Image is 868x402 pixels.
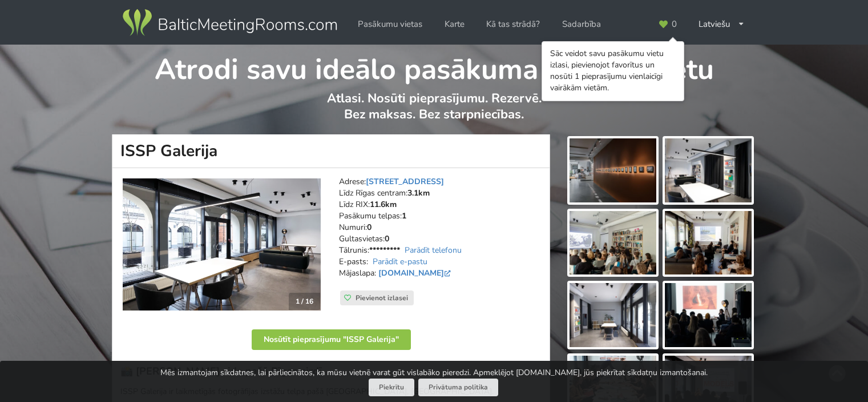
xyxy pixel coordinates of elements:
[112,45,756,88] h1: Atrodi savu ideālo pasākuma norises vietu
[367,222,372,233] strong: 0
[570,211,656,275] img: ISSP Galerija | Rīga | Pasākumu vieta - galerijas bilde
[373,256,427,267] a: Parādīt e-pastu
[665,211,752,275] img: ISSP Galerija | Rīga | Pasākumu vieta - galerijas bilde
[665,283,752,347] img: ISSP Galerija | Rīga | Pasākumu vieta - galerijas bilde
[112,90,756,134] p: Atlasi. Nosūti pieprasījumu. Rezervē. Bez maksas. Bez starpniecības.
[407,188,430,198] strong: 3.1km
[550,48,676,94] div: Sāc veidot savu pasākumu vietu izlasi, pievienojot favorītus un nosūti 1 pieprasījumu vienlaicīgi...
[402,210,406,221] strong: 1
[370,199,397,210] strong: 11.6km
[350,13,430,35] a: Pasākumu vietas
[665,138,752,202] img: ISSP Galerija | Rīga | Pasākumu vieta - galerijas bilde
[437,13,473,35] a: Karte
[339,176,542,290] address: Adrese: Līdz Rīgas centram: Līdz RIX: Pasākumu telpas: Numuri: Gultasvietas: Tālrunis: E-pasts: M...
[112,134,550,168] h1: ISSP Galerija
[405,245,462,256] a: Parādīt telefonu
[418,379,498,396] a: Privātuma politika
[289,293,320,310] div: 1 / 16
[691,13,753,35] div: Latviešu
[570,138,656,202] img: ISSP Galerija | Rīga | Pasākumu vieta - galerijas bilde
[120,7,339,39] img: Baltic Meeting Rooms
[385,233,389,244] strong: 0
[366,176,444,187] a: [STREET_ADDRESS]
[252,329,411,350] button: Nosūtīt pieprasījumu "ISSP Galerija"
[378,268,453,278] a: [DOMAIN_NAME]
[478,13,548,35] a: Kā tas strādā?
[369,379,414,396] button: Piekrītu
[672,20,677,29] span: 0
[123,178,321,311] img: Neierastas vietas | Rīga | ISSP Galerija
[570,283,656,347] img: ISSP Galerija | Rīga | Pasākumu vieta - galerijas bilde
[356,293,408,303] span: Pievienot izlasei
[123,178,321,311] a: Neierastas vietas | Rīga | ISSP Galerija 1 / 16
[554,13,609,35] a: Sadarbība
